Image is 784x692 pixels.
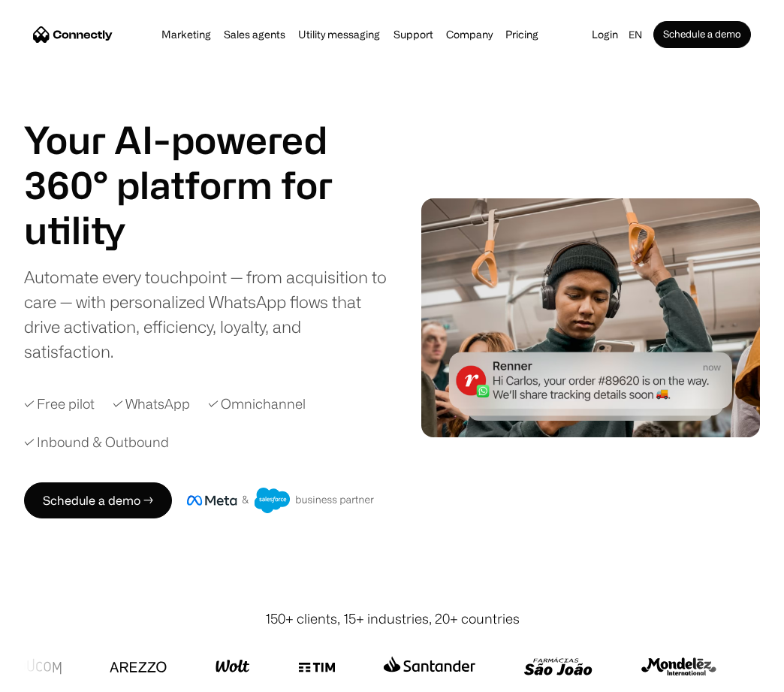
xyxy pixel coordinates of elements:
aside: Language selected: English [15,664,90,687]
a: Login [587,24,623,45]
div: Company [446,24,493,45]
h1: Your AI-powered 360° platform for [24,117,369,207]
div: ✓ Inbound & Outbound [24,432,169,452]
a: Schedule a demo [653,21,751,48]
div: carousel [24,207,369,252]
a: Sales agents [219,29,290,41]
div: Automate every touchpoint — from acquisition to care — with personalized WhatsApp flows that driv... [24,264,387,364]
a: Support [389,29,438,41]
div: 150+ clients, 15+ industries, 20+ countries [265,609,520,629]
div: en [623,24,653,45]
div: ✓ Free pilot [24,394,95,414]
a: Utility messaging [294,29,384,41]
h1: utility [24,207,369,252]
img: Meta and Salesforce business partner badge. [187,488,375,513]
div: en [629,24,642,45]
a: Schedule a demo → [24,482,172,518]
a: Marketing [157,29,216,41]
div: ✓ WhatsApp [113,394,190,414]
div: 3 of 4 [24,207,369,252]
a: home [33,23,113,46]
div: ✓ Omnichannel [208,394,306,414]
ul: Language list [30,666,90,687]
div: Company [442,24,497,45]
a: Pricing [501,29,543,41]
